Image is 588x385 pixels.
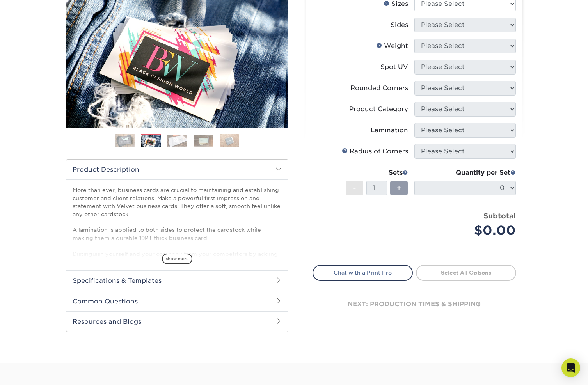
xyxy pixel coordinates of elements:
[380,62,408,72] div: Spot UV
[396,182,401,194] span: +
[115,131,135,151] img: Business Cards 01
[420,221,516,240] div: $0.00
[371,126,408,135] div: Lamination
[313,265,413,280] a: Chat with a Print Pro
[66,291,288,311] h2: Common Questions
[162,254,192,264] span: show more
[416,265,516,280] a: Select All Options
[561,358,580,377] div: Open Intercom Messenger
[376,41,408,51] div: Weight
[167,135,187,147] img: Business Cards 03
[391,20,408,30] div: Sides
[66,270,288,291] h2: Specifications & Templates
[141,135,161,147] img: Business Cards 02
[414,168,516,177] div: Quantity per Set
[350,83,408,93] div: Rounded Corners
[73,186,282,313] p: More than ever, business cards are crucial to maintaining and establishing customer and client re...
[346,168,408,177] div: Sets
[353,182,356,194] span: -
[220,134,239,147] img: Business Cards 05
[349,105,408,114] div: Product Category
[194,135,213,147] img: Business Cards 04
[313,281,516,328] div: next: production times & shipping
[66,311,288,332] h2: Resources and Blogs
[483,211,516,220] strong: Subtotal
[66,160,288,179] h2: Product Description
[342,147,408,156] div: Radius of Corners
